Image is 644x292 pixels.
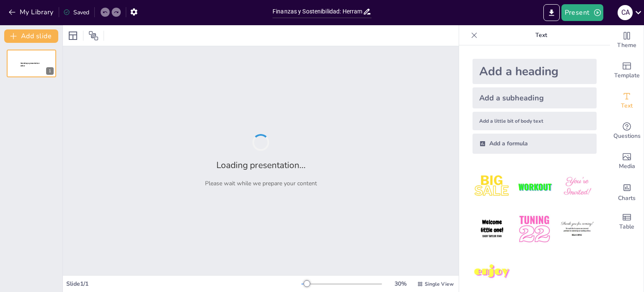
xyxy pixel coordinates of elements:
[7,50,56,77] div: 1
[543,4,560,21] button: Export to PowerPoint
[610,25,644,55] div: Change the overall theme
[610,55,644,86] div: Add ready made slides
[610,207,644,237] div: Add a table
[610,176,644,207] div: Add charts and graphs
[205,179,317,187] p: Please wait while we prepare your content
[63,8,89,16] div: Saved
[558,210,597,249] img: 6.jpeg
[515,167,554,206] img: 2.jpeg
[4,29,58,43] button: Add slide
[561,4,603,21] button: Present
[617,41,636,50] span: Theme
[88,31,99,41] span: Position
[473,253,512,292] img: 7.jpeg
[621,101,633,110] span: Text
[558,167,597,206] img: 3.jpeg
[473,87,597,108] div: Add a subheading
[618,5,633,20] div: c a
[425,281,454,287] span: Single View
[619,162,635,171] span: Media
[515,210,554,249] img: 5.jpeg
[66,280,301,288] div: Slide 1 / 1
[618,194,636,203] span: Charts
[473,112,597,130] div: Add a little bit of body text
[21,62,39,67] span: Sendsteps presentation editor
[6,5,57,19] button: My Library
[66,29,80,42] div: Layout
[216,159,306,171] h2: Loading presentation...
[473,210,512,249] img: 4.jpeg
[273,5,363,18] input: Insert title
[473,59,597,84] div: Add a heading
[390,280,410,288] div: 30 %
[610,86,644,116] div: Add text boxes
[473,167,512,206] img: 1.jpeg
[473,134,597,154] div: Add a formula
[610,116,644,146] div: Get real-time input from your audience
[46,67,54,75] div: 1
[619,222,634,231] span: Table
[481,25,602,45] p: Text
[613,132,641,141] span: Questions
[618,4,633,21] button: c a
[610,146,644,176] div: Add images, graphics, shapes or video
[614,71,640,80] span: Template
